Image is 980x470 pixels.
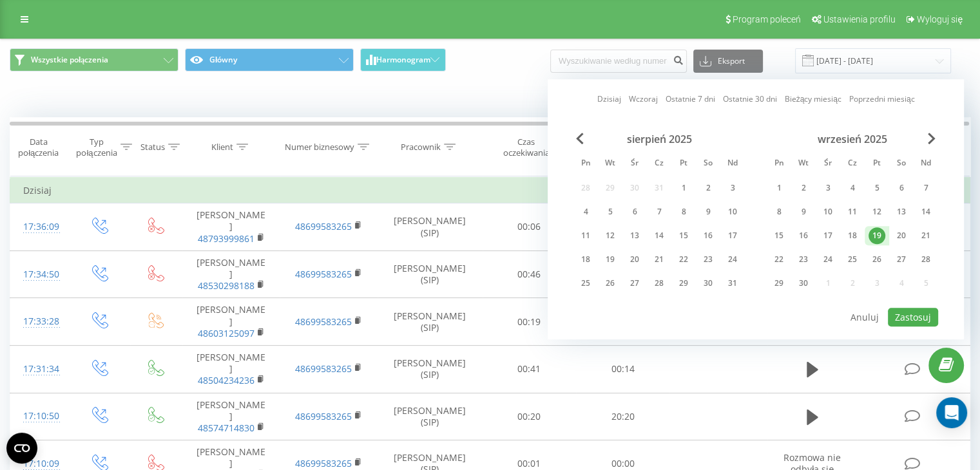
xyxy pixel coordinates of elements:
[622,202,647,221] div: śr 6 sie 2025
[844,227,861,244] div: 18
[720,226,745,245] div: ndz 17 sie 2025
[733,14,801,24] span: Program poleceń
[649,155,669,174] abbr: czwartek
[918,227,934,244] div: 21
[769,155,789,174] abbr: poniedziałek
[696,178,720,198] div: sob 2 sie 2025
[626,251,643,268] div: 20
[893,203,910,220] div: 13
[791,178,816,198] div: wt 2 wrz 2025
[820,227,836,244] div: 17
[573,133,745,146] div: sierpień 2025
[647,274,671,293] div: czw 28 sie 2025
[795,227,812,244] div: 16
[823,14,896,24] span: Ustawienia profilu
[791,274,816,293] div: wt 30 wrz 2025
[700,251,716,268] div: 23
[720,250,745,269] div: ndz 24 sie 2025
[794,155,813,174] abbr: wtorek
[722,93,776,106] a: Ostatnie 30 dni
[767,250,791,269] div: pon 22 wrz 2025
[888,308,938,326] button: Zastosuj
[598,274,622,293] div: wt 26 sie 2025
[576,155,595,174] abbr: poniedziałek
[918,251,934,268] div: 28
[401,142,441,153] div: Pracownik
[767,226,791,245] div: pon 15 wrz 2025
[10,136,66,158] div: Data połączenia
[918,203,934,220] div: 14
[914,250,938,269] div: ndz 28 wrz 2025
[816,250,840,269] div: śr 24 wrz 2025
[771,251,787,268] div: 22
[198,422,255,434] a: 48574714830
[914,178,938,198] div: ndz 7 wrz 2025
[211,142,233,153] div: Klient
[869,251,885,268] div: 26
[696,202,720,221] div: sob 9 sie 2025
[651,227,668,244] div: 14
[820,203,836,220] div: 10
[914,202,938,221] div: ndz 14 wrz 2025
[869,203,885,220] div: 12
[10,48,178,71] button: Wszystkie połączenia
[647,202,671,221] div: czw 7 sie 2025
[626,227,643,244] div: 13
[816,202,840,221] div: śr 10 wrz 2025
[483,393,576,440] td: 00:20
[198,374,255,386] a: 48504234236
[576,393,669,440] td: 20:20
[598,202,622,221] div: wt 5 sie 2025
[791,250,816,269] div: wt 23 wrz 2025
[674,155,693,174] abbr: piątek
[622,226,647,245] div: śr 13 sie 2025
[865,250,889,269] div: pt 26 wrz 2025
[10,178,970,203] td: Dzisiaj
[295,410,352,422] a: 48699583265
[665,93,715,106] a: Ostatnie 7 dni
[651,275,668,292] div: 28
[378,250,483,298] td: [PERSON_NAME] (SIP)
[818,155,838,174] abbr: środa
[602,227,619,244] div: 12
[675,227,692,244] div: 15
[795,275,812,292] div: 30
[622,274,647,293] div: śr 27 sie 2025
[285,142,354,153] div: Numer biznesowy
[916,155,936,174] abbr: niedziela
[602,203,619,220] div: 5
[198,279,255,292] a: 48530298188
[6,433,37,464] button: Open CMP widget
[295,362,352,375] a: 48699583265
[671,226,696,245] div: pt 15 sie 2025
[696,274,720,293] div: sob 30 sie 2025
[483,345,576,393] td: 00:41
[795,203,812,220] div: 9
[844,251,861,268] div: 25
[577,227,594,244] div: 11
[182,393,280,440] td: [PERSON_NAME]
[550,50,687,73] input: Wyszukiwanie według numeru
[795,180,812,196] div: 2
[625,155,644,174] abbr: środa
[840,202,865,221] div: czw 11 wrz 2025
[573,274,598,293] div: pon 25 sie 2025
[767,274,791,293] div: pon 29 wrz 2025
[602,275,619,292] div: 26
[865,178,889,198] div: pt 5 wrz 2025
[816,178,840,198] div: śr 3 wrz 2025
[671,250,696,269] div: pt 22 sie 2025
[651,251,668,268] div: 21
[598,250,622,269] div: wt 19 sie 2025
[651,203,668,220] div: 7
[626,275,643,292] div: 27
[198,232,255,245] a: 48793999861
[869,227,885,244] div: 19
[784,93,841,106] a: Bieżący miesiąc
[820,251,836,268] div: 24
[483,250,576,298] td: 00:46
[889,250,914,269] div: sob 27 wrz 2025
[675,251,692,268] div: 22
[771,275,787,292] div: 29
[844,203,861,220] div: 11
